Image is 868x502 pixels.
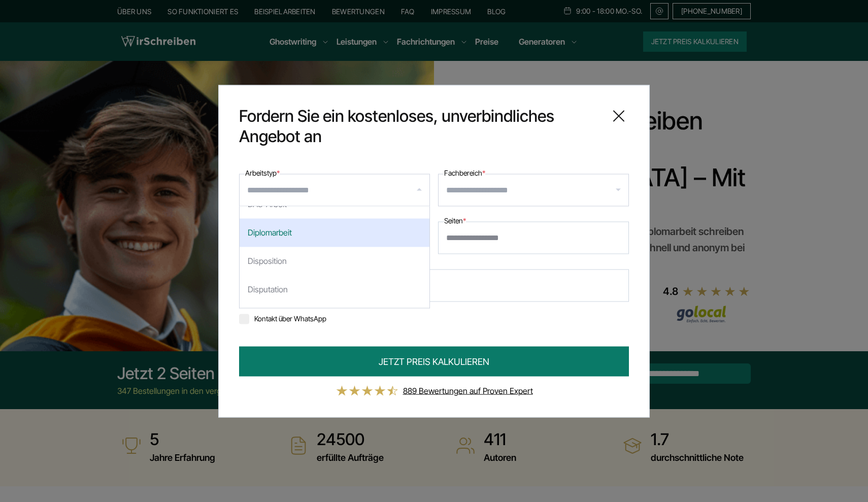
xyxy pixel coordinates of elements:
[403,385,533,395] a: 889 Bewertungen auf Proven Expert
[240,247,429,275] div: Disposition
[239,314,326,322] label: Kontakt über WhatsApp
[245,166,280,179] label: Arbeitstyp
[379,354,489,368] span: JETZT PREIS KALKULIEREN
[240,275,429,304] div: Disputation
[240,218,429,247] div: Diplomarbeit
[240,304,429,332] div: Drehbuch
[239,106,600,146] span: Fordern Sie ein kostenloses, unverbindliches Angebot an
[239,346,629,376] button: JETZT PREIS KALKULIEREN
[444,214,466,226] label: Seiten
[444,166,485,179] label: Fachbereich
